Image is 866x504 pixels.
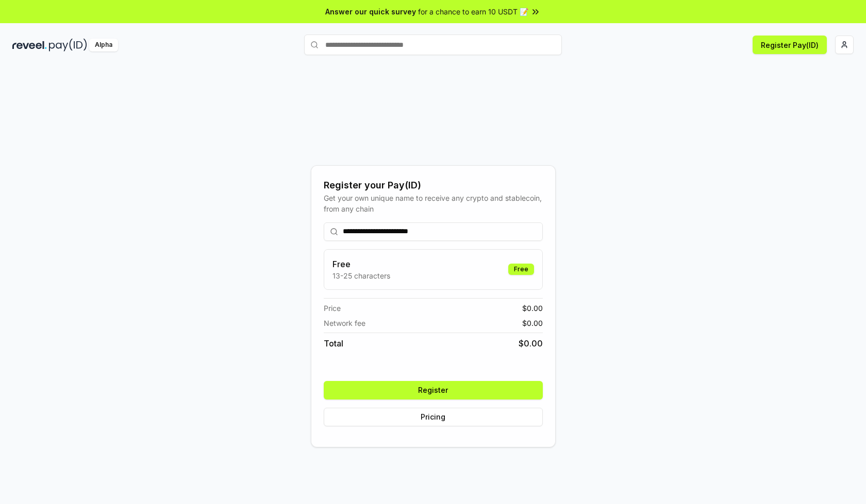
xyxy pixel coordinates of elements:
img: reveel_dark [12,39,47,51]
span: Network fee [324,318,365,328]
button: Register [324,381,543,399]
div: Get your own unique name to receive any crypto and stablecoin, from any chain [324,193,543,214]
span: Answer our quick survey [325,6,416,17]
img: pay_id [49,39,87,51]
span: Total [324,337,343,350]
div: Alpha [89,39,118,51]
span: $ 0.00 [519,337,543,350]
div: Free [508,264,534,275]
button: Register Pay(ID) [753,36,827,54]
button: Pricing [324,408,543,426]
span: for a chance to earn 10 USDT 📝 [418,6,528,17]
span: $ 0.00 [522,303,543,314]
div: Register your Pay(ID) [324,178,543,193]
h3: Free [332,258,390,270]
p: 13-25 characters [332,270,390,281]
span: Price [324,303,341,314]
span: $ 0.00 [522,318,543,328]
